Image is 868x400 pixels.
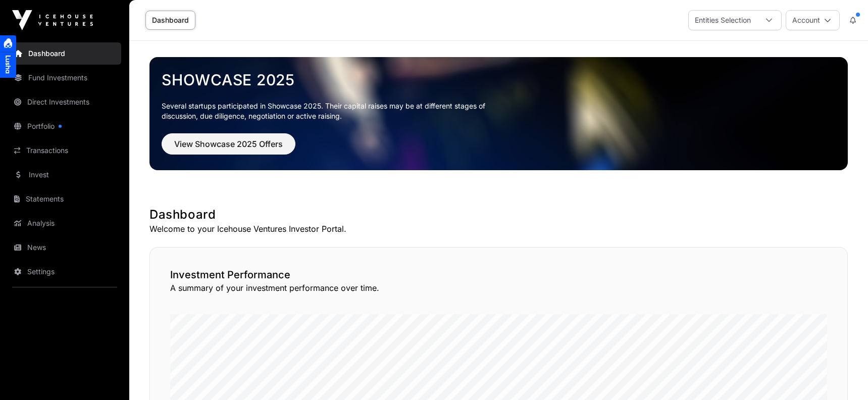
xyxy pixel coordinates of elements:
[8,261,121,283] a: Settings
[149,207,848,223] h1: Dashboard
[174,138,283,150] span: View Showcase 2025 Offers
[162,133,295,155] button: View Showcase 2025 Offers
[145,11,195,30] a: Dashboard
[8,188,121,210] a: Statements
[170,268,827,282] h2: Investment Performance
[8,115,121,137] a: Portfolio
[149,223,848,235] p: Welcome to your Icehouse Ventures Investor Portal.
[8,67,121,89] a: Fund Investments
[149,57,848,170] img: Showcase 2025
[162,71,836,89] a: Showcase 2025
[12,10,93,30] img: Icehouse Ventures Logo
[8,236,121,259] a: News
[8,164,121,186] a: Invest
[8,91,121,113] a: Direct Investments
[8,139,121,162] a: Transactions
[162,101,501,121] p: Several startups participated in Showcase 2025. Their capital raises may be at different stages o...
[170,282,827,294] p: A summary of your investment performance over time.
[8,212,121,234] a: Analysis
[786,10,840,30] button: Account
[8,42,121,65] a: Dashboard
[162,143,295,154] a: View Showcase 2025 Offers
[689,11,757,30] div: Entities Selection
